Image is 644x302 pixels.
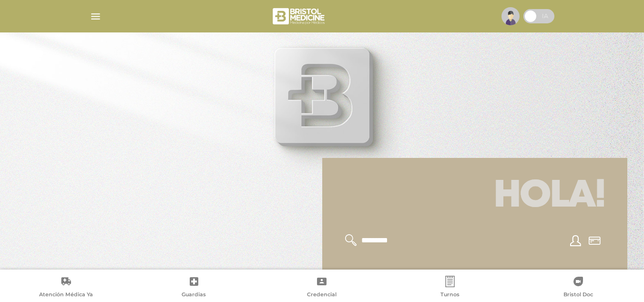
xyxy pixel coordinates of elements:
[182,291,206,300] span: Guardias
[514,276,642,300] a: Bristol Doc
[501,7,520,25] img: profile-placeholder.svg
[307,291,337,300] span: Credencial
[440,291,460,300] span: Turnos
[2,276,130,300] a: Atención Médica Ya
[258,276,386,300] a: Credencial
[90,10,102,22] img: Cober_menu-lines-white.svg
[386,276,514,300] a: Turnos
[271,5,328,28] img: bristol-medicine-blanco.png
[39,291,93,300] span: Atención Médica Ya
[334,169,616,223] h1: Hola!
[563,291,593,300] span: Bristol Doc
[130,276,258,300] a: Guardias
